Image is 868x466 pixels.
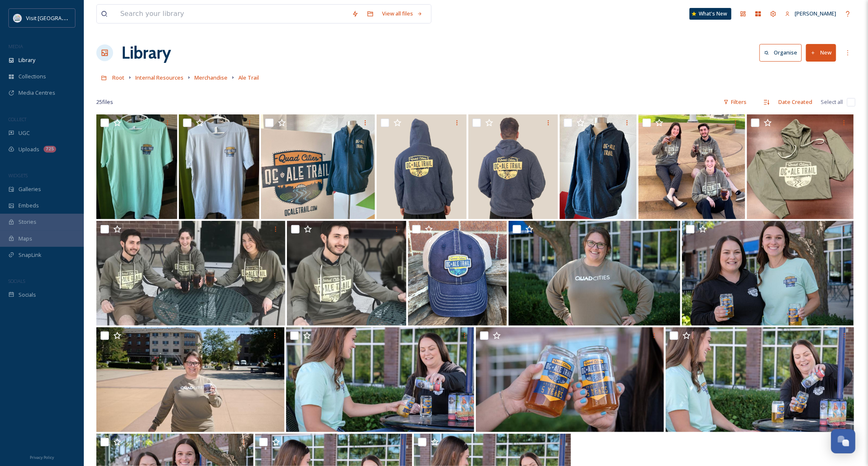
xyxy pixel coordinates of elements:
span: MEDIA [8,43,23,49]
span: Media Centres [18,89,55,97]
span: Ale Trail [238,74,259,81]
div: Filters [719,94,751,110]
img: QC Ale Trail hoodie up (back).jpg [377,114,466,219]
span: WIDGETS [8,172,28,179]
a: Root [112,72,124,83]
span: [PERSON_NAME] [795,10,836,17]
img: AleTrailSweatshirt_Group.jpg [96,221,285,326]
a: [PERSON_NAME] [781,5,840,22]
img: Blue Ale Trail.jpg [179,114,260,219]
img: AleTrailSweatshirt_Single.jpg [287,221,406,326]
img: DSCF6066.jpg [286,327,474,432]
img: DSCF6108.jpg [682,221,854,326]
div: Date Created [774,94,816,110]
span: Internal Resources [135,74,183,81]
img: QCCVB_VISIT_vert_logo_4c_tagline_122019.svg [13,14,22,22]
img: QC Ale Trail hoodie with sign (front).jpg [261,114,375,219]
a: Library [121,40,171,65]
a: What's New [690,8,731,20]
img: AleTrailSweatshirt_Group2.jpg [638,114,745,219]
a: Organise [759,44,806,61]
span: Maps [18,235,32,243]
a: Internal Resources [135,72,183,83]
img: Puff sweatshirt 2.jpg [96,327,284,432]
span: Uploads [18,145,39,153]
button: New [806,44,836,61]
img: Puff Sweatshirt.jpg [509,221,680,326]
img: Hat_Front_1024x1024@2x.jpg [408,221,506,326]
img: AleTrailSweatshirt_2.jpg [747,114,854,219]
a: Privacy Policy [30,452,54,462]
img: DSCF6076.jpg [666,327,854,432]
span: Root [112,74,124,81]
button: Open Chat [831,429,855,453]
span: Embeds [18,202,39,210]
span: Collections [18,72,46,80]
span: COLLECT [8,116,26,122]
span: Socials [18,291,36,299]
button: Organise [759,44,802,61]
a: Merchandise [194,72,227,83]
span: SnapLink [18,251,41,259]
span: Library [18,56,35,64]
img: QC Ale Trail hoodie (front).jpg [560,114,637,219]
img: QC Ale Trail hoodie down (back).jpg [468,114,558,219]
input: Search your library [116,5,348,23]
a: View all files [378,5,427,22]
div: 725 [44,146,56,153]
span: Merchandise [194,74,227,81]
span: Stories [18,218,36,226]
span: SOCIALS [8,278,25,284]
span: Visit [GEOGRAPHIC_DATA] [26,14,91,22]
img: DSCF6092.jpg [476,327,664,432]
span: 25 file s [96,98,113,106]
span: Privacy Policy [30,455,54,460]
span: Select all [821,98,843,106]
a: Ale Trail [238,72,259,83]
span: UGC [18,129,30,137]
span: Galleries [18,185,41,193]
img: Green Ale Trail.jpg [96,114,177,219]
